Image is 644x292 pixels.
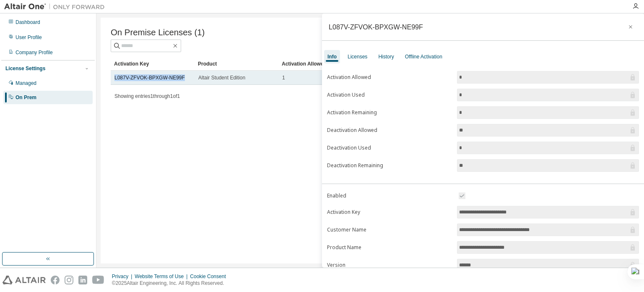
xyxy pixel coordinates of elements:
p: © 2025 Altair Engineering, Inc. All Rights Reserved. [112,280,231,287]
label: Activation Remaining [327,109,452,116]
img: facebook.svg [51,276,60,284]
label: Deactivation Remaining [327,162,452,169]
img: instagram.svg [65,276,73,284]
div: L087V-ZFVOK-BPXGW-NE99F [329,24,423,30]
label: Customer Name [327,226,452,233]
img: Altair One [4,3,109,11]
img: linkedin.svg [78,276,87,284]
img: youtube.svg [92,276,104,284]
div: Privacy [112,273,135,280]
div: Managed [16,80,36,87]
div: Activation Allowed [282,57,359,71]
div: On Prem [16,94,36,101]
label: Deactivation Used [327,145,452,151]
label: Activation Allowed [327,74,452,81]
a: L087V-ZFVOK-BPXGW-NE99F [114,75,185,81]
span: On Premise Licenses (1) [111,28,205,37]
div: Product [198,57,275,71]
div: History [378,53,394,60]
div: Cookie Consent [190,273,231,280]
div: User Profile [16,34,42,41]
div: Company Profile [16,49,53,56]
span: 1 [282,74,285,81]
label: Activation Used [327,92,452,98]
div: Activation Key [114,57,191,71]
div: Offline Activation [405,53,442,60]
div: Dashboard [16,19,40,26]
label: Product Name [327,244,452,251]
label: Version [327,262,452,268]
img: altair_logo.svg [3,276,46,284]
span: Altair Student Edition [198,74,245,81]
label: Enabled [327,192,452,199]
span: Showing entries 1 through 1 of 1 [114,93,180,99]
div: Website Terms of Use [135,273,190,280]
div: Info [327,53,337,60]
label: Activation Key [327,209,452,216]
div: Licenses [348,53,367,60]
div: License Settings [5,65,45,72]
label: Deactivation Allowed [327,127,452,134]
